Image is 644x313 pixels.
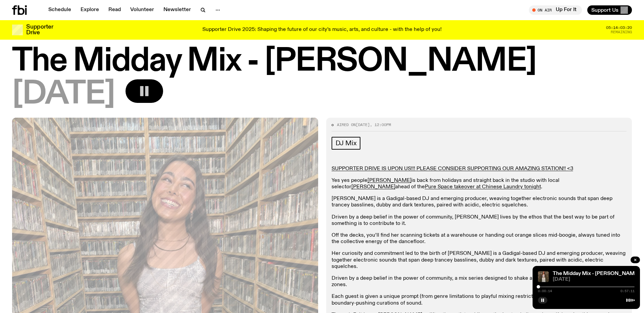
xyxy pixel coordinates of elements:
[332,294,627,306] p: Each guest is given a unique prompt (from genre limitations to playful mixing restrictions) encou...
[104,5,125,15] a: Read
[12,79,115,110] span: [DATE]
[332,232,627,245] p: Off the decks, you’ll find her scanning tickets at a warehouse or handing out orange slices mid-b...
[367,178,411,183] a: [PERSON_NAME]
[606,26,632,30] span: 05:14:03:20
[587,5,632,15] button: Support Us
[336,140,357,147] span: DJ Mix
[332,178,627,190] p: Yes yes people is back from holidays and straight back in the studio with local selector ahead of...
[202,27,442,33] p: Supporter Drive 2025: Shaping the future of our city’s music, arts, and culture - with the help o...
[12,46,632,77] h1: The Midday Mix - [PERSON_NAME]
[370,122,391,127] span: , 12:00pm
[26,24,53,36] h3: Supporter Drive
[332,214,627,227] p: Driven by a deep belief in the power of community, [PERSON_NAME] lives by the ethos that the best...
[337,122,356,127] span: Aired on
[553,277,635,282] span: [DATE]
[611,30,632,34] span: Remaining
[425,184,541,190] a: Pure Space takeover at Chinese Laundry tonight
[44,5,75,15] a: Schedule
[591,7,618,13] span: Support Us
[332,137,361,150] a: DJ Mix
[351,184,395,190] a: [PERSON_NAME]
[332,250,627,270] p: Her curiosity and commitment led to the birth of [PERSON_NAME] is a Gadigal-based DJ and emerging...
[159,5,195,15] a: Newsletter
[538,289,552,293] span: 0:00:14
[332,166,573,171] a: SUPPORTER DRIVE IS UPON US!!! PLEASE CONSIDER SUPPORTING OUR AMAZING STATION!! <3
[77,5,103,15] a: Explore
[553,271,640,276] a: The Midday Mix - [PERSON_NAME]
[529,5,582,15] button: On AirUp For It
[621,289,635,293] span: 0:57:11
[332,275,627,288] p: Driven by a deep belief in the power of community, a mix series designed to shake artists out of ...
[356,122,370,127] span: [DATE]
[332,196,627,208] p: [PERSON_NAME] is a Gadigal-based DJ and emerging producer, weaving together electronic sounds tha...
[126,5,158,15] a: Volunteer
